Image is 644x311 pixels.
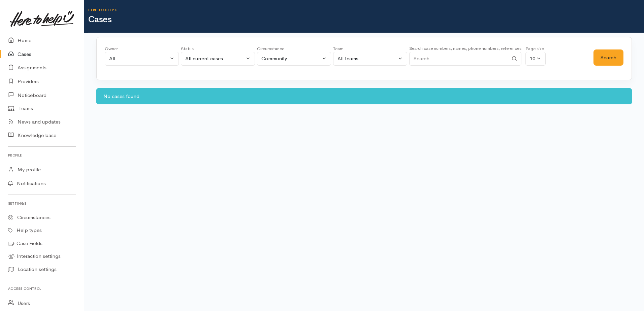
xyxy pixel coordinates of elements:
[8,151,76,160] h6: Profile
[593,49,623,66] button: Search
[525,45,546,52] div: Page size
[530,55,535,63] div: 10
[105,45,179,52] div: Owner
[8,199,76,208] h6: Settings
[337,55,397,63] div: All teams
[261,55,321,63] div: Community
[88,8,644,12] h6: Here to help u
[409,52,508,66] input: Search
[333,52,407,66] button: All teams
[109,55,168,63] div: All
[105,52,179,66] button: All
[96,88,632,105] div: No cases found
[409,45,521,51] small: Search case numbers, names, phone numbers, references
[525,52,546,66] button: 10
[257,45,331,52] div: Circumstance
[181,45,255,52] div: Status
[88,15,644,25] h1: Cases
[181,52,255,66] button: All current cases
[8,284,76,293] h6: Access control
[333,45,407,52] div: Team
[185,55,245,63] div: All current cases
[257,52,331,66] button: Community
